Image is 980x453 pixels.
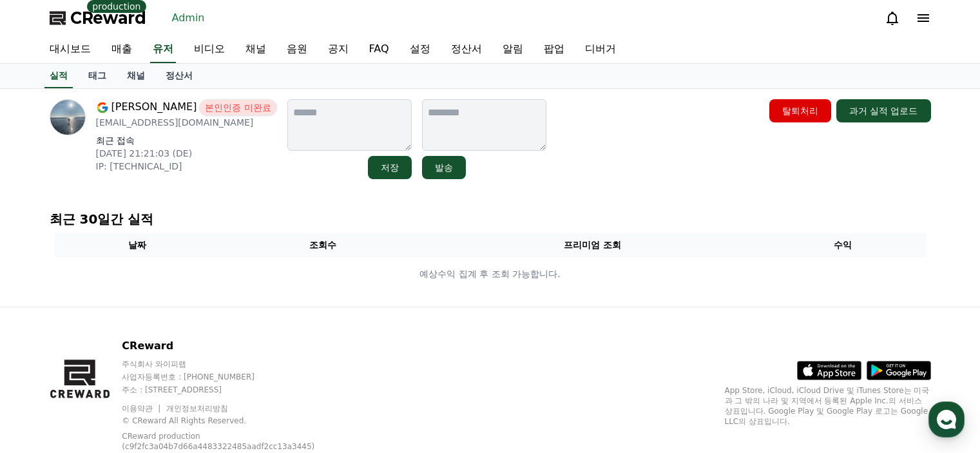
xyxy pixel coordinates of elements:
[50,8,146,28] a: CReward
[166,404,228,413] a: 개인정보처리방침
[122,416,348,426] p: © CReward All Rights Reserved.
[122,359,348,369] p: 주식회사 와이피랩
[167,8,210,28] a: Admin
[760,233,926,257] th: 수익
[122,404,162,413] a: 이용약관
[725,385,931,427] p: App Store, iCloud, iCloud Drive 및 iTunes Store는 미국과 그 밖의 나라 및 지역에서 등록된 Apple Inc.의 서비스 상표입니다. Goo...
[122,338,348,354] p: CReward
[399,36,441,63] a: 설정
[441,36,492,63] a: 정산서
[318,36,359,63] a: 공지
[55,267,925,281] p: 예상수익 집계 후 조회 가능합니다.
[50,99,86,135] img: profile image
[96,134,277,147] p: 최근 접속
[122,431,328,452] p: CReward production (c9f2fc3a04b7d66a4483322485aadf2cc13a3445)
[122,372,348,382] p: 사업자등록번호 : [PHONE_NUMBER]
[150,36,176,63] a: 유저
[155,64,203,88] a: 정산서
[101,36,142,63] a: 매출
[50,210,931,228] p: 최근 30일간 실적
[575,36,626,63] a: 디버거
[836,99,931,122] button: 과거 실적 업로드
[117,64,155,88] a: 채널
[96,147,277,160] p: [DATE] 21:21:03 (DE)
[769,99,831,122] button: 탈퇴처리
[425,233,760,257] th: 프리미엄 조회
[276,36,318,63] a: 음원
[70,8,146,28] span: CReward
[422,156,466,179] button: 발송
[235,36,276,63] a: 채널
[492,36,533,63] a: 알림
[111,99,197,116] span: [PERSON_NAME]
[184,36,235,63] a: 비디오
[368,156,412,179] button: 저장
[78,64,117,88] a: 태그
[220,233,425,257] th: 조회수
[39,36,101,63] a: 대시보드
[199,99,276,116] span: 본인인증 미완료
[96,160,277,173] p: IP: [TECHNICAL_ID]
[96,116,277,129] p: [EMAIL_ADDRESS][DOMAIN_NAME]
[44,64,73,88] a: 실적
[122,385,348,395] p: 주소 : [STREET_ADDRESS]
[359,36,399,63] a: FAQ
[533,36,575,63] a: 팝업
[55,233,221,257] th: 날짜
